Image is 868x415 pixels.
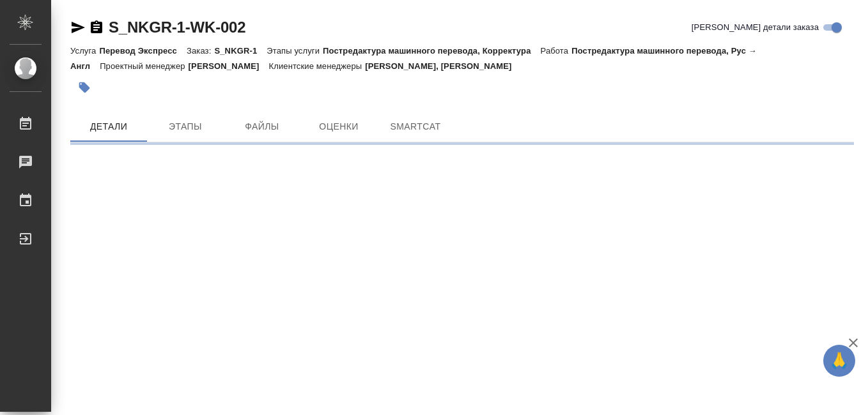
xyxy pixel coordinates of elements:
[308,119,369,135] span: Оценки
[187,46,214,56] p: Заказ:
[365,61,521,71] p: [PERSON_NAME], [PERSON_NAME]
[100,61,188,71] p: Проектный менеджер
[99,46,187,56] p: Перевод Экспресс
[267,46,323,56] p: Этапы услуги
[70,46,99,56] p: Услуга
[155,119,216,135] span: Этапы
[323,46,540,56] p: Постредактура машинного перевода, Корректура
[78,119,139,135] span: Детали
[823,345,855,377] button: 🙏
[828,347,850,374] span: 🙏
[231,119,293,135] span: Файлы
[692,21,819,34] span: [PERSON_NAME] детали заказа
[269,61,366,71] p: Клиентские менеджеры
[70,73,98,102] button: Добавить тэг
[70,20,86,35] button: Скопировать ссылку для ЯМессенджера
[189,61,269,71] p: [PERSON_NAME]
[385,119,446,135] span: SmartCat
[214,46,267,56] p: S_NKGR-1
[541,46,572,56] p: Работа
[109,19,245,36] a: S_NKGR-1-WK-002
[89,20,104,35] button: Скопировать ссылку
